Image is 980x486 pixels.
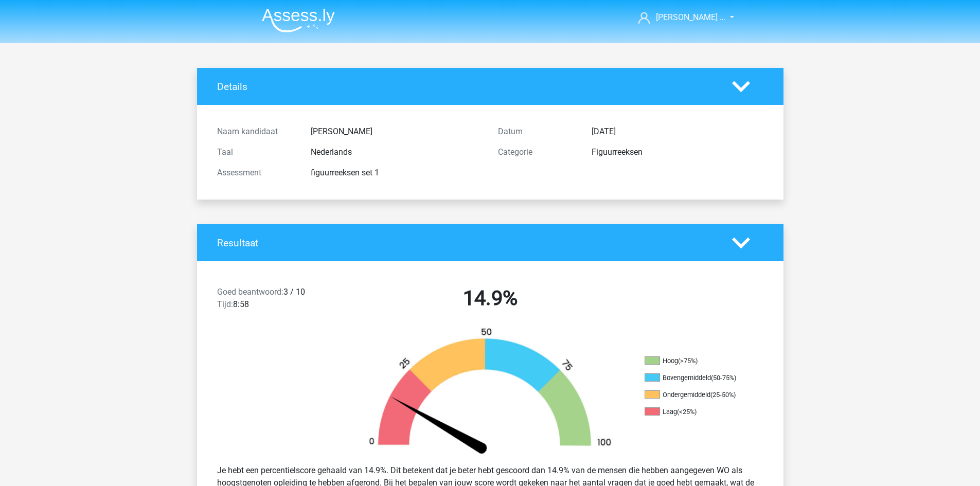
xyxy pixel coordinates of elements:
div: (<25%) [677,408,697,416]
h2: 14.9% [358,286,623,311]
div: Taal [209,146,303,158]
div: Naam kandidaat [209,125,303,138]
span: Goed beantwoord: [217,287,283,297]
h4: Details [217,81,717,93]
li: Ondergemiddeld [645,390,747,400]
a: [PERSON_NAME] … [634,11,726,24]
img: 15.e49b5196f544.png [351,327,629,456]
span: [PERSON_NAME] … [656,12,725,22]
li: Laag [645,407,747,417]
div: 3 / 10 8:58 [209,286,350,315]
div: [DATE] [584,125,771,138]
div: [PERSON_NAME] [303,125,490,138]
div: figuurreeksen set 1 [303,167,490,179]
span: Tijd: [217,299,233,309]
img: Assessly [262,8,335,32]
div: (>75%) [678,357,698,365]
li: Bovengemiddeld [645,373,747,383]
div: (50-75%) [711,374,736,382]
h4: Resultaat [217,237,717,249]
div: Nederlands [303,146,490,158]
div: Figuurreeksen [584,146,771,158]
div: Categorie [490,146,584,158]
div: (25-50%) [710,391,736,399]
div: Assessment [209,167,303,179]
li: Hoog [645,356,747,366]
div: Datum [490,125,584,138]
